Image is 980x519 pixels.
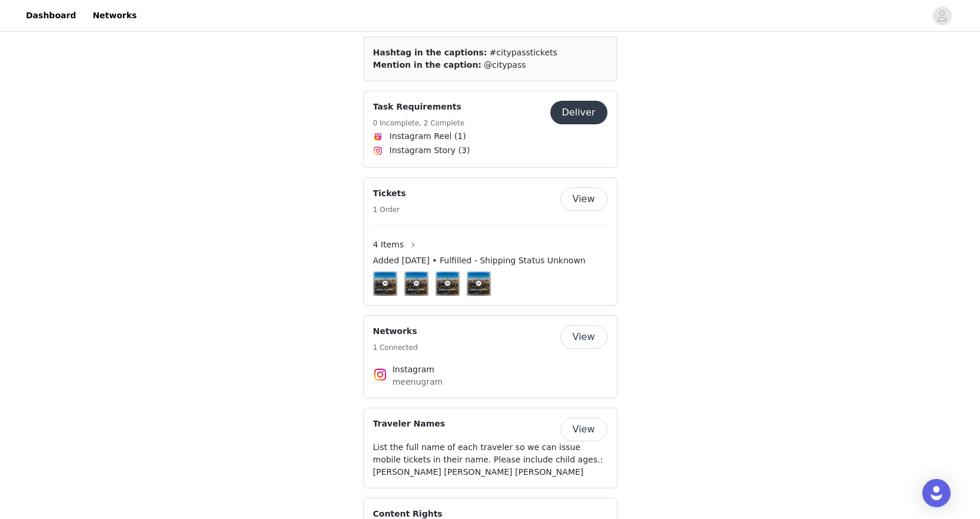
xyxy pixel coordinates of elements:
[363,91,617,168] div: Task Requirements
[393,363,588,376] h4: Instagram
[390,130,466,143] span: Instagram Reel (1)
[373,187,406,200] h4: Tickets
[373,273,397,294] img: Seattle CityPASS
[363,315,617,398] div: Networks
[404,273,428,294] img: Seattle CityPASS
[560,418,607,441] button: View
[373,204,406,215] h5: 1 Order
[363,177,617,306] div: Tickets
[373,325,418,338] h4: Networks
[373,254,586,267] span: Added [DATE] • Fulfilled - Shipping Status Unknown
[19,2,83,29] a: Dashboard
[490,48,557,57] span: #citypasstickets
[373,418,446,430] h4: Traveler Names
[373,48,487,57] span: Hashtag in the captions:
[85,2,144,29] a: Networks
[373,132,383,141] img: Instagram Reels Icon
[373,442,603,477] span: List the full name of each traveler so we can issue mobile tickets in their name. Please include ...
[922,479,951,507] div: Open Intercom Messenger
[373,146,383,156] img: Instagram Icon
[363,408,617,488] div: Traveler Names
[390,144,470,157] span: Instagram Story (3)
[550,101,607,124] button: Deliver
[484,60,526,70] span: @citypass
[373,60,481,70] span: Mention in the caption:
[373,239,404,251] span: 4 Items
[393,376,588,388] p: meenugram
[436,273,460,294] img: Seattle CityPASS
[373,342,418,353] h5: 1 Connected
[560,325,607,349] button: View
[373,118,465,128] h5: 0 Incomplete, 2 Complete
[373,368,387,382] img: Instagram Icon
[373,101,465,113] h4: Task Requirements
[560,187,607,211] button: View
[936,6,948,25] div: avatar
[467,273,491,294] img: Seattle CityPASS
